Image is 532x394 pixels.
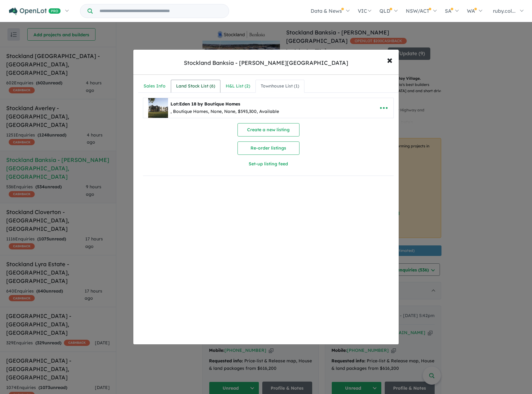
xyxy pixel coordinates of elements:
div: Stockland Banksia - [PERSON_NAME][GEOGRAPHIC_DATA] [184,59,348,67]
div: H&L List ( 2 ) [226,83,250,90]
img: Stockland%20Banksia%20-%20Armstrong%20Creek%20-%20Lot%20Eden%2018%20by%20Boutique%20Homes___17582... [148,98,168,118]
div: , Boutique Homes, None, None, $593,300, Available [171,108,279,115]
span: Eden 18 by Boutique Homes [179,101,240,107]
button: Create a new listing [237,123,299,137]
span: ruby.col... [493,8,516,14]
input: Try estate name, suburb, builder or developer [94,4,228,18]
div: Townhouse List ( 1 ) [261,83,299,90]
div: Sales Info [144,83,166,90]
div: Land Stock List ( 6 ) [176,83,215,90]
button: Re-order listings [237,141,299,155]
b: Lot: [171,101,240,107]
img: Openlot PRO Logo White [9,7,61,15]
button: Set-up listing feed [206,157,331,171]
span: × [387,53,392,66]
